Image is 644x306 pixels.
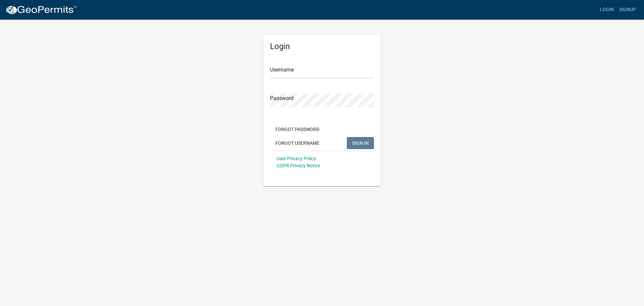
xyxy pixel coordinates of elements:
span: SIGN IN [352,140,369,145]
a: GDPR Privacy Notice [277,163,320,168]
h5: Login [270,42,374,51]
a: Signup [616,3,639,16]
button: Forgot Password [270,123,325,135]
button: Forgot Username [270,137,325,149]
a: User Privacy Policy [277,156,316,161]
button: SIGN IN [347,137,374,149]
a: Login [597,3,616,16]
